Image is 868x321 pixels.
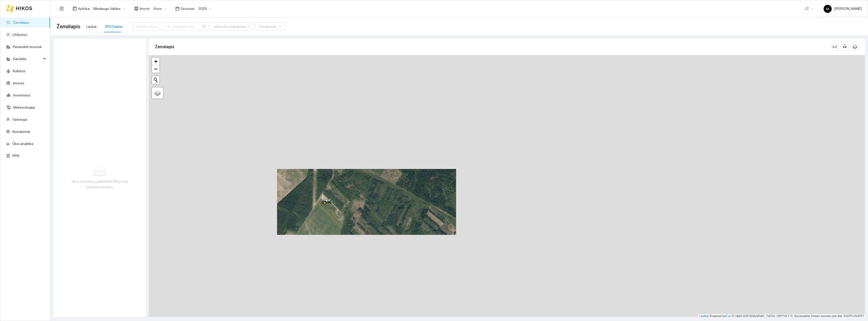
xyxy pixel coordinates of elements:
span: Sezonas : [181,6,195,11]
button: Initiate a new search [152,76,159,84]
a: Panaudoti resursai [13,45,42,49]
span: LT [805,5,813,12]
div: Žemėlapis [155,40,831,54]
button: menu-fold [57,4,67,14]
span: Aplinka : [78,6,90,11]
span: [PERSON_NAME] [824,7,862,11]
a: Vartotojai [12,117,27,121]
a: Zoom in [152,58,159,65]
div: GPS Darbai [105,24,123,29]
span: swap-right [167,24,171,29]
div: Laukai [86,24,97,29]
a: Zoom out [152,65,159,73]
a: Meteorologija [13,105,35,109]
a: Nustatymai [12,130,30,134]
button: column-width [831,43,839,51]
span: 2025 [198,5,211,12]
a: Užduotys [12,33,27,37]
span: Įmonė : [140,6,150,11]
span: calendar [175,7,179,11]
span: | [732,314,733,318]
a: Esri [726,314,731,318]
span: Žemėlapis [57,22,80,31]
span: to [167,24,171,29]
a: Kultūros [13,69,25,73]
a: Leaflet [699,314,708,318]
a: Įmonės [13,81,24,85]
span: column-width [831,45,838,49]
div: | Powered by © HNIT-[GEOGRAPHIC_DATA]; ORT10LT ©, Nacionalinė žemės tarnyba prie AM, [DATE]-[DATE] [698,314,865,318]
span: − [154,66,157,72]
span: + [154,58,157,64]
span: menu-fold [59,6,64,11]
span: M [826,5,829,13]
span: shop [134,7,138,11]
span: Sandėlis [13,54,42,64]
a: PPIS [12,154,19,158]
a: Žemėlapis [13,20,29,24]
a: Ūkio analitika [12,142,33,146]
div: Nėra duomenų, pakeiskite filtrus kad pamatyti daugiau [66,179,133,190]
a: Layers [152,87,163,98]
input: Pradžios data [136,24,165,29]
span: Mindaugo Valdos [93,5,125,12]
span: Visos [153,5,166,12]
a: Inventorius [13,93,31,97]
span: layout [73,7,77,11]
input: Pabaigos data [173,24,201,29]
